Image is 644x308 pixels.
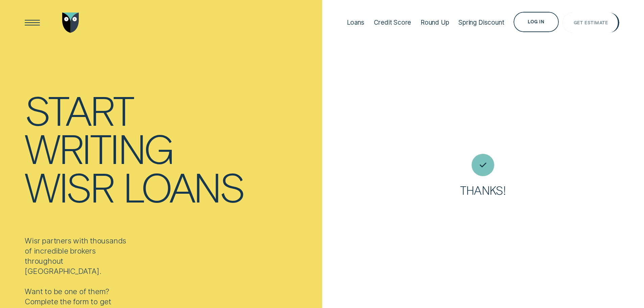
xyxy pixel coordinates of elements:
button: Log in [514,12,558,32]
div: Loans [347,19,364,26]
div: Round Up [421,19,449,26]
button: Open Menu [22,13,43,33]
div: Start [25,90,133,129]
div: Spring Discount [458,19,504,26]
h3: Thanks! [460,185,506,199]
div: Get Estimate [574,21,608,25]
img: Wisr [62,13,79,33]
div: Wisr [25,167,113,206]
div: writing [25,128,173,167]
a: Get Estimate [563,13,619,33]
div: loans [123,167,244,206]
h1: Start writing Wisr loans [25,90,318,206]
div: Credit Score [374,19,411,26]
